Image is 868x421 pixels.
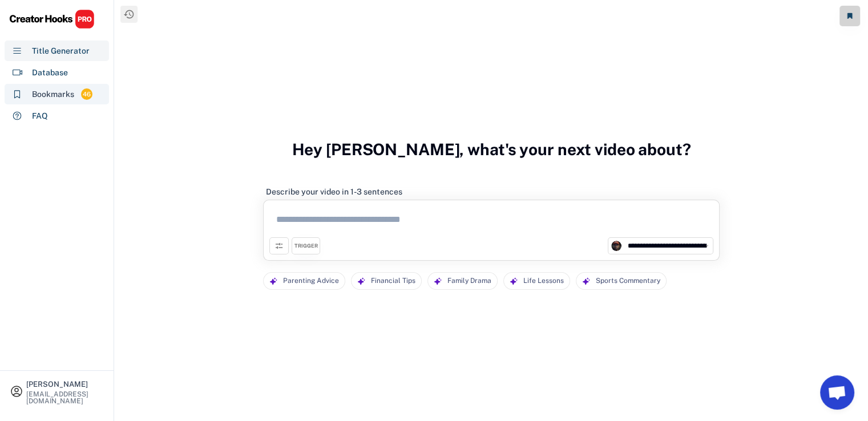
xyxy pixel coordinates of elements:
div: Bookmarks [32,88,74,100]
div: [EMAIL_ADDRESS][DOMAIN_NAME] [26,391,104,404]
div: Sports Commentary [596,273,660,289]
div: [PERSON_NAME] [26,380,104,388]
div: 46 [81,90,92,99]
img: channels4_profile.jpg [611,241,621,251]
div: Title Generator [32,45,90,57]
a: Open chat [820,375,854,410]
h3: Hey [PERSON_NAME], what's your next video about? [292,128,691,171]
img: CHPRO%20Logo.svg [9,9,95,29]
div: FAQ [32,110,48,122]
div: Family Drama [447,273,491,289]
div: Describe your video in 1-3 sentences [266,187,402,197]
div: Database [32,67,68,79]
div: Life Lessons [523,273,564,289]
div: Financial Tips [371,273,415,289]
div: TRIGGER [294,242,318,250]
div: Parenting Advice [283,273,339,289]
